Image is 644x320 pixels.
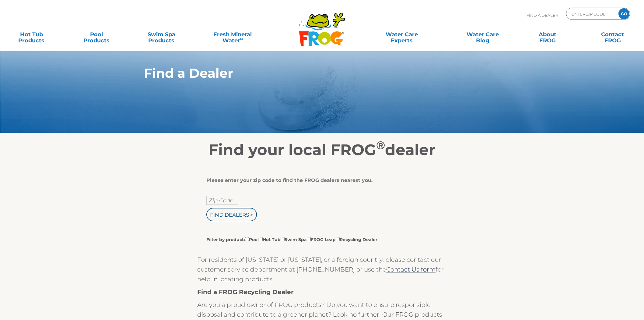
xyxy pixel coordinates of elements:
[307,237,311,241] input: Filter by product:PoolHot TubSwim SpaFROG LeapRecycling Dealer
[206,177,433,183] div: Please enter your zip code to find the FROG dealers nearest you.
[197,255,447,284] p: For residents of [US_STATE] or [US_STATE], or a foreign country, please contact our customer serv...
[201,28,264,41] a: Fresh MineralWater∞
[259,237,263,241] input: Filter by product:PoolHot TubSwim SpaFROG LeapRecycling Dealer
[206,236,377,243] label: Filter by product: Pool Hot Tub Swim Spa FROG Leap Recycling Dealer
[281,237,285,241] input: Filter by product:PoolHot TubSwim SpaFROG LeapRecycling Dealer
[144,66,472,80] h1: Find a Dealer
[571,9,612,18] input: Zip Code Form
[197,288,294,296] strong: Find a FROG Recycling Dealer
[136,28,187,41] a: Swim SpaProducts
[336,237,340,241] input: Filter by product:PoolHot TubSwim SpaFROG LeapRecycling Dealer
[376,138,385,152] sup: ®
[457,28,508,41] a: Water CareBlog
[206,208,257,221] input: Find Dealers >
[587,28,638,41] a: ContactFROG
[522,28,573,41] a: AboutFROG
[135,141,509,159] h2: Find your local FROG dealer
[245,237,249,241] input: Filter by product:PoolHot TubSwim SpaFROG LeapRecycling Dealer
[71,28,122,41] a: PoolProducts
[618,8,629,19] input: GO
[361,28,443,41] a: Water CareExperts
[527,8,558,23] p: Find A Dealer
[6,28,57,41] a: Hot TubProducts
[240,36,243,41] sup: ∞
[386,266,436,273] a: Contact Us form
